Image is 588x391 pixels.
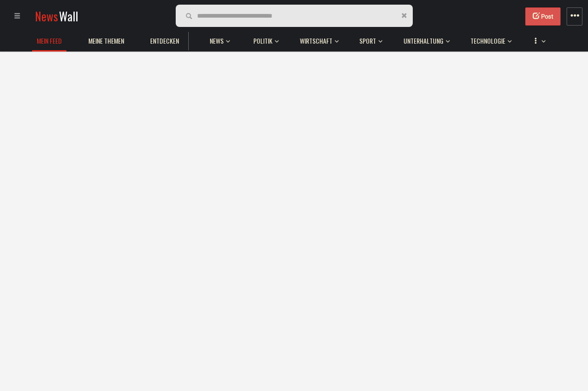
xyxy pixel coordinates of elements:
[210,37,224,45] span: News
[249,28,279,50] button: Politik
[205,32,228,50] a: News
[470,37,505,45] span: Technologie
[37,37,62,45] span: Mein Feed
[35,7,58,25] span: News
[253,37,272,45] span: Politik
[32,32,66,50] a: Mein Feed
[355,32,381,50] a: Sport
[295,32,337,50] a: Wirtschaft
[300,37,332,45] span: Wirtschaft
[150,37,179,45] span: Entdecken
[399,28,450,50] button: Unterhaltung
[355,28,383,50] button: Sport
[525,7,561,26] button: Post
[59,7,78,25] span: Wall
[35,7,78,25] a: NewsWall
[359,37,376,45] span: Sport
[403,37,443,45] span: Unterhaltung
[295,28,339,50] button: Wirtschaft
[205,28,233,50] button: News
[466,28,512,50] button: Technologie
[249,32,277,50] a: Politik
[88,37,124,45] span: Meine Themen
[399,32,448,50] a: Unterhaltung
[541,13,553,20] span: Post
[466,32,510,50] a: Technologie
